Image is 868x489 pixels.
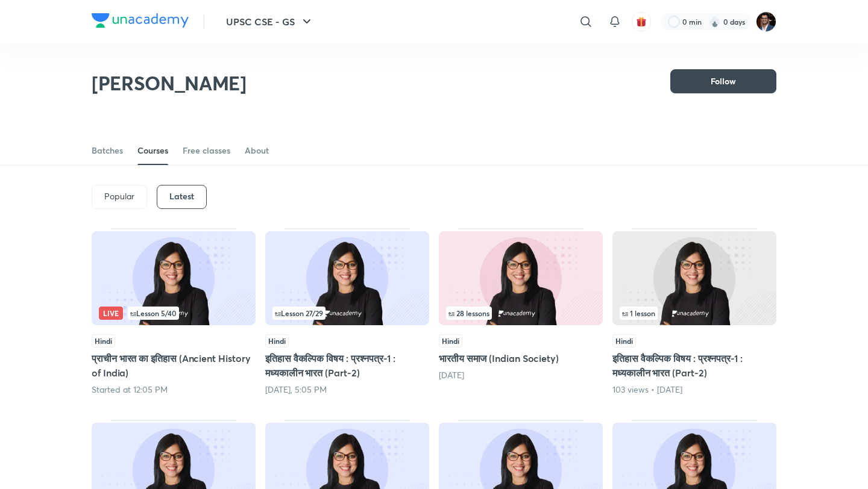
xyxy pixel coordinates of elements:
[439,228,603,396] div: भारतीय समाज (Indian Society)
[612,231,776,325] img: Thumbnail
[632,12,651,31] button: avatar
[446,307,596,320] div: infocontainer
[709,16,721,28] img: streak
[137,136,168,165] a: Courses
[272,307,422,320] div: infosection
[612,351,776,380] h5: इतिहास वैकल्पिक विषय : प्रश्नपत्र-1 : मध्यकालीन भारत (Part-2)
[92,145,123,157] div: Batches
[92,13,189,31] a: Company Logo
[92,228,256,396] div: प्राचीन भारत का इतिहास (Ancient History of India)
[275,310,323,317] span: Lesson 27 / 29
[272,307,422,320] div: left
[439,351,603,366] h5: भारतीय समाज (Indian Society)
[612,384,776,396] div: 103 views • 1 month ago
[137,145,168,157] div: Courses
[448,310,489,317] span: 28 lessons
[711,75,736,87] span: Follow
[446,307,596,320] div: infosection
[219,10,321,34] button: UPSC CSE - GS
[439,334,462,347] span: Hindi
[620,307,769,320] div: left
[265,384,429,396] div: Today, 5:05 PM
[245,145,269,157] div: About
[620,307,769,320] div: infocontainer
[670,69,776,93] button: Follow
[439,369,603,381] div: 12 days ago
[265,334,289,347] span: Hindi
[92,334,115,347] span: Hindi
[99,307,248,320] div: infosection
[183,136,230,165] a: Free classes
[92,384,256,396] div: Started at 12:05 PM
[99,307,123,320] span: Live
[272,307,422,320] div: infocontainer
[612,228,776,396] div: इतिहास वैकल्पिक विषय : प्रश्नपत्र-1 : मध्यकालीन भारत (Part-2)
[92,231,256,325] img: Thumbnail
[265,351,429,380] h5: इतिहास वैकल्पिक विषय : प्रश्नपत्र-1 : मध्यकालीन भारत (Part-2)
[439,231,603,325] img: Thumbnail
[183,145,230,157] div: Free classes
[92,351,256,380] h5: प्राचीन भारत का इतिहास (Ancient History of India)
[130,310,177,317] span: Lesson 5 / 40
[265,231,429,325] img: Thumbnail
[622,310,655,317] span: 1 lesson
[636,16,647,27] img: avatar
[99,307,248,320] div: left
[245,136,269,165] a: About
[446,307,596,320] div: left
[92,71,247,95] h2: [PERSON_NAME]
[620,307,769,320] div: infosection
[99,307,248,320] div: infocontainer
[756,11,776,32] img: Amber Nigam
[612,334,636,347] span: Hindi
[104,192,134,201] p: Popular
[92,136,123,165] a: Batches
[169,192,194,201] h6: Latest
[265,228,429,396] div: इतिहास वैकल्पिक विषय : प्रश्नपत्र-1 : मध्यकालीन भारत (Part-2)
[92,13,189,28] img: Company Logo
